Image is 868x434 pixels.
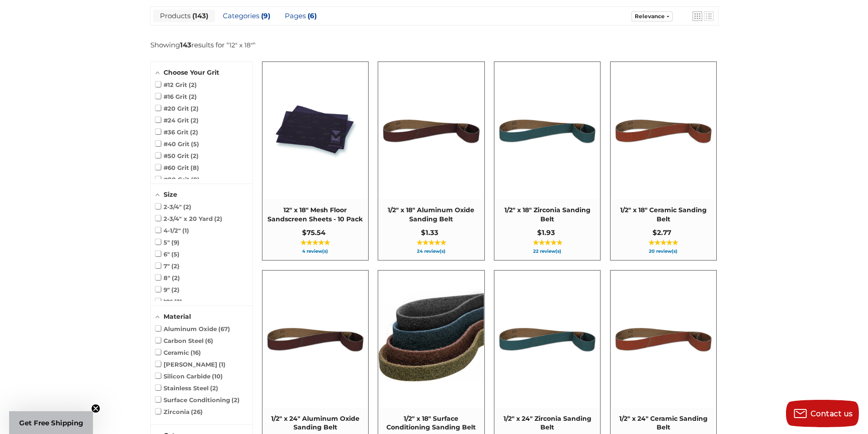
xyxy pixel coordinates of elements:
span: 2 [189,93,197,100]
span: 143 [190,11,208,20]
span: Get Free Shipping [19,419,83,427]
span: 5 [191,140,199,148]
img: 1/2" x 24" Zirconia File Belt [495,286,600,391]
img: 12" x 18" Floor Sanding Screens [263,78,368,183]
span: ★★★★★ [533,239,562,246]
span: 2 [190,117,199,124]
span: 10" [155,298,183,305]
span: ★★★★★ [300,239,330,246]
a: 12" x 18" [229,41,253,49]
span: 16 [190,349,201,356]
span: #24 Grit [155,117,199,124]
span: Relevance [635,13,665,20]
span: 2 [171,262,180,270]
span: 1/2" x 18" Surface Conditioning Sanding Belt [383,414,479,432]
span: Size [164,190,177,199]
span: Carbon Steel [155,337,214,344]
span: 8 [190,164,199,171]
span: 9" [155,286,180,293]
span: 6" [155,250,180,258]
span: 2 [189,81,197,88]
div: Showing results for " " [150,41,260,49]
a: View Pages Tab [278,10,324,22]
span: 1/2" x 18" Ceramic Sanding Belt [615,206,712,224]
a: Sort options [632,11,673,21]
div: Get Free ShippingClose teaser [9,411,93,434]
span: 5 [171,250,180,258]
span: 2 [171,286,180,293]
span: 9 [171,239,180,246]
span: 1 [182,227,189,234]
span: 26 [191,408,203,415]
img: 1/2" x 24" Ceramic File Belt [611,286,716,391]
span: 8" [155,274,180,281]
span: 2-3/4" x 20 Yard [155,215,223,222]
span: 67 [218,325,230,332]
span: 2 [174,298,182,305]
span: $1.33 [421,228,438,237]
span: 6 [306,11,317,20]
span: 9 [259,11,270,20]
a: View Categories Tab [216,10,277,22]
img: 1/2" x 18" Zirconia File Belt [495,78,600,183]
span: #50 Grit [155,152,199,159]
span: 7" [155,262,180,270]
span: ★★★★★ [648,239,678,246]
span: 2 [172,274,180,281]
a: View list mode [704,11,714,21]
span: #60 Grit [155,164,200,171]
span: #80 Grit [155,176,200,183]
a: View Products Tab [153,10,215,22]
span: 4 review(s) [267,249,364,254]
span: Aluminum Oxide [155,325,231,332]
a: 1/2" x 18" Aluminum Oxide Sanding Belt [378,62,484,260]
span: 12" x 18" Mesh Floor Sandscreen Sheets - 10 Pack [267,206,364,224]
img: 1/2" x 24" Aluminum Oxide File Belt [263,286,368,391]
span: Choose Your Grit [164,68,219,77]
span: 4-1/2" [155,227,190,234]
span: 10 [212,373,223,380]
span: #12 Grit [155,81,197,88]
span: 2-3/4" [155,203,192,210]
span: 1/2" x 18" Zirconia Sanding Belt [499,206,596,224]
span: Stainless Steel [155,384,219,392]
span: Zirconia [155,408,203,415]
span: 2 [214,215,222,222]
a: View grid mode [693,11,702,21]
span: 1/2" x 24" Ceramic Sanding Belt [615,414,712,432]
span: ★★★★★ [416,239,446,246]
span: $2.77 [652,228,671,237]
img: 1/2" x 18" Ceramic File Belt [611,78,716,183]
span: 2 [231,396,240,403]
img: Surface Conditioning Sanding Belts [379,287,483,392]
span: 1 [219,361,226,368]
span: Surface Conditioning [155,396,240,403]
a: 1/2" x 18" Ceramic Sanding Belt [611,62,716,260]
span: Silicon Carbide [155,373,223,380]
span: $1.93 [537,228,555,237]
span: 1/2" x 24" Aluminum Oxide Sanding Belt [267,414,364,432]
button: Close teaser [91,404,100,413]
span: Contact us [811,409,853,418]
span: 2 [210,384,218,392]
span: 2 [190,152,199,159]
span: 2 [183,203,191,210]
span: 5" [155,239,180,246]
span: #20 Grit [155,105,199,112]
img: 1/2" x 18" Aluminum Oxide File Belt [379,78,483,183]
span: 8 [191,176,200,183]
a: 12" x 18" Mesh Floor Sandscreen Sheets - 10 Pack [262,62,368,260]
span: 1/2" x 18" Aluminum Oxide Sanding Belt [383,206,479,224]
span: #40 Grit [155,140,200,148]
span: #36 Grit [155,128,199,136]
span: Ceramic [155,349,201,356]
span: 1/2" x 24" Zirconia Sanding Belt [499,414,596,432]
span: 22 review(s) [499,249,596,254]
button: Contact us [786,400,859,427]
span: 2 [190,128,198,136]
span: Material [164,312,191,321]
span: #16 Grit [155,93,197,100]
b: 143 [180,41,191,49]
span: $75.54 [302,228,325,237]
span: 20 review(s) [615,249,712,254]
